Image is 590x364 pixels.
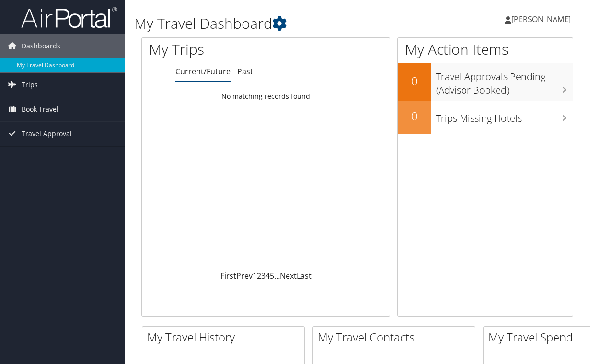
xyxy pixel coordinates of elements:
[511,14,571,24] span: [PERSON_NAME]
[398,73,431,89] h2: 0
[134,13,432,34] h1: My Travel Dashboard
[236,270,253,281] a: Prev
[318,329,475,345] h2: My Travel Contacts
[280,270,297,281] a: Next
[505,5,580,34] a: [PERSON_NAME]
[398,101,573,134] a: 0Trips Missing Hotels
[436,65,573,97] h3: Travel Approvals Pending (Advisor Booked)
[274,270,280,281] span: …
[21,6,117,29] img: airportal-logo.png
[175,66,231,77] a: Current/Future
[22,97,58,121] span: Book Travel
[149,39,279,59] h1: My Trips
[297,270,312,281] a: Last
[22,34,60,58] span: Dashboards
[253,270,257,281] a: 1
[142,88,390,105] td: No matching records found
[22,73,38,97] span: Trips
[270,270,274,281] a: 5
[266,270,270,281] a: 4
[220,270,236,281] a: First
[398,63,573,100] a: 0Travel Approvals Pending (Advisor Booked)
[147,329,304,345] h2: My Travel History
[22,122,72,146] span: Travel Approval
[398,39,573,59] h1: My Action Items
[237,66,253,77] a: Past
[261,270,266,281] a: 3
[436,107,573,125] h3: Trips Missing Hotels
[398,108,431,124] h2: 0
[257,270,261,281] a: 2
